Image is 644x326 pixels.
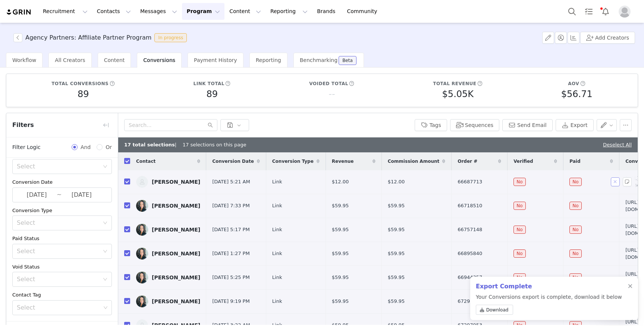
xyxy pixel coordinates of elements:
div: [PERSON_NAME] [152,251,200,257]
span: No [513,273,525,282]
span: No [513,178,525,186]
span: 66757148 [458,226,482,233]
h5: $56.71 [561,87,593,101]
span: Verified [513,158,533,165]
span: $59.95 [332,274,349,281]
span: Workflow [12,57,36,63]
h3: Agency Partners: Affiliate Partner Program [25,33,151,42]
img: grin logo [6,9,32,16]
span: Conversion Date [212,158,254,165]
button: Content [225,3,266,20]
span: Link [272,274,282,281]
button: Reporting [266,3,312,20]
a: Community [343,3,385,20]
div: Paid Status [12,235,112,242]
span: No [513,249,525,258]
span: $59.95 [388,298,405,305]
span: Benchmarking [300,57,337,63]
img: placeholder-profile.jpg [619,6,631,18]
i: icon: down [103,164,107,170]
span: Filters [12,121,34,130]
div: Contact Tag [12,291,112,299]
button: Sequences [450,119,499,131]
div: [PERSON_NAME] [152,274,200,280]
button: Send Email [502,119,553,131]
button: Add Creators [580,32,635,44]
span: Or [103,143,112,151]
img: 9059611c-4b5a-45f7-be50-b29a0fd59696.jpg [136,271,148,283]
span: No [513,226,525,234]
span: Revenue [332,158,354,165]
h5: 89 [78,87,89,101]
div: Select [17,219,99,227]
span: Payment History [194,57,237,63]
h5: $5.05K [442,87,474,101]
i: icon: down [103,249,107,254]
div: Void Status [12,263,112,271]
span: [DATE] 5:25 PM [212,274,249,281]
span: No [569,273,581,282]
span: No [569,249,581,258]
span: 66944357 [458,274,482,281]
div: Select [17,304,101,311]
h5: Total revenue [433,80,476,87]
span: No [569,202,581,210]
p: Your Conversions export is complete, download it below [476,293,622,318]
span: 66687713 [458,178,482,186]
h2: Export Complete [476,282,622,291]
span: 66718510 [458,202,482,209]
span: 66895840 [458,250,482,257]
a: [PERSON_NAME] [136,295,200,307]
span: $59.95 [388,202,405,209]
input: End date [62,190,101,200]
span: $59.95 [388,250,405,257]
span: $59.95 [332,298,349,305]
i: icon: down [103,305,108,311]
h5: 89 [206,87,218,101]
h5: Voided total [309,80,348,87]
span: Reporting [256,57,281,63]
span: Link [272,226,282,233]
span: Link [272,202,282,209]
a: [PERSON_NAME] [136,224,200,236]
i: icon: down [103,221,107,226]
a: [PERSON_NAME] [136,200,200,212]
span: [DATE] 9:19 PM [212,298,249,305]
span: $59.95 [332,250,349,257]
div: Select [17,248,99,255]
h5: Total conversions [51,80,109,87]
button: Program [182,3,224,20]
a: [PERSON_NAME] [136,271,200,283]
button: Contacts [92,3,135,20]
button: Notifications [597,3,614,20]
span: No [513,202,525,210]
span: Conversion Type [272,158,314,165]
span: $59.95 [332,226,349,233]
input: Search... [124,119,217,131]
img: 9059611c-4b5a-45f7-be50-b29a0fd59696.jpg [136,248,148,260]
span: Conversions [143,57,175,63]
button: Messages [136,3,182,20]
button: Profile [614,6,638,18]
div: Beta [342,58,353,63]
button: Search [564,3,580,20]
img: 9059611c-4b5a-45f7-be50-b29a0fd59696.jpg [136,200,148,212]
button: Recruitment [38,3,92,20]
button: Export [556,119,594,131]
span: Download [486,307,509,313]
i: icon: down [103,277,107,282]
span: [DATE] 5:17 PM [212,226,249,233]
span: Paid [569,158,580,165]
img: 9059611c-4b5a-45f7-be50-b29a0fd59696.jpg [136,224,148,236]
button: Tags [415,119,447,131]
span: 67291303 [458,298,482,305]
span: $12.00 [332,178,349,186]
span: [DATE] 5:21 AM [212,178,250,186]
span: $12.00 [388,178,405,186]
div: Select [17,163,99,170]
div: [PERSON_NAME] [152,203,200,209]
span: Commission Amount [388,158,439,165]
span: Link [272,178,282,186]
span: Filter Logic [12,143,41,151]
